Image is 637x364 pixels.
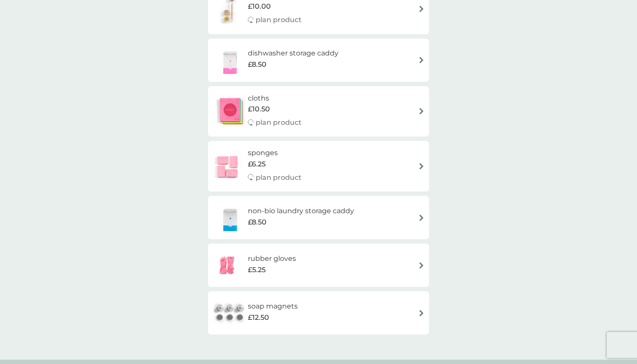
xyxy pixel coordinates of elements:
h6: non-bio laundry storage caddy [248,205,354,217]
img: arrow right [418,163,425,169]
img: arrow right [418,108,425,114]
img: rubber gloves [212,250,243,280]
p: plan product [256,14,302,26]
img: arrow right [418,57,425,63]
img: arrow right [418,214,425,221]
h6: dishwasher storage caddy [248,48,338,59]
img: cloths [212,96,248,127]
span: £8.50 [248,59,266,70]
p: plan product [256,172,302,183]
h6: sponges [248,147,302,159]
img: sponges [212,151,243,182]
span: £6.25 [248,159,266,170]
img: dishwasher storage caddy [212,45,248,75]
span: £8.50 [248,217,266,228]
img: non-bio laundry storage caddy [212,202,248,233]
img: arrow right [418,310,425,316]
h6: cloths [248,93,302,104]
h6: rubber gloves [248,253,296,264]
span: £12.50 [248,312,269,323]
span: £10.50 [248,104,270,115]
img: arrow right [418,6,425,12]
img: arrow right [418,262,425,269]
span: £10.00 [248,1,271,12]
h6: soap magnets [248,301,298,312]
p: plan product [256,117,302,128]
img: soap magnets [212,298,248,328]
span: £5.25 [248,264,266,276]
